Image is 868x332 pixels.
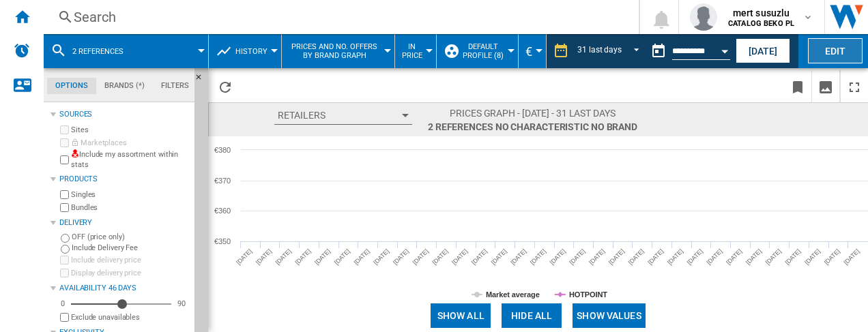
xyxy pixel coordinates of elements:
[525,34,539,68] button: €
[333,247,351,266] tspan: [DATE]
[843,247,861,266] tspan: [DATE]
[71,268,189,278] label: Display delivery price
[174,299,189,309] div: 90
[57,299,68,309] div: 0
[725,247,743,266] tspan: [DATE]
[214,177,231,185] tspan: €370
[428,120,637,134] span: 2 references No characteristic No brand
[14,42,30,59] img: alerts-logo.svg
[71,202,189,213] label: Bundles
[803,247,822,266] tspan: [DATE]
[72,243,189,253] label: Include Delivery Fee
[509,247,527,266] tspan: [DATE]
[372,247,390,266] tspan: [DATE]
[274,247,293,266] tspan: [DATE]
[59,174,189,185] div: Products
[60,313,69,322] input: Display delivery price
[274,106,412,125] button: Retailers
[431,303,491,328] button: Show all
[71,312,189,322] label: Exclude unavailables
[194,68,211,93] button: Hide
[728,19,794,28] b: CATALOG BEKO PL
[294,247,313,266] tspan: [DATE]
[402,34,429,68] button: In price
[235,47,267,56] span: History
[235,247,253,266] tspan: [DATE]
[71,255,189,265] label: Include delivery price
[71,125,189,135] label: Sites
[212,70,239,102] button: Reload
[690,3,717,31] img: profile.jpg
[686,247,704,266] tspan: [DATE]
[490,247,508,266] tspan: [DATE]
[428,106,637,120] span: Prices graph - [DATE] - 31 last days
[353,247,371,266] tspan: [DATE]
[431,247,450,266] tspan: [DATE]
[47,78,96,94] md-tab-item: Options
[576,40,645,63] md-select: REPORTS.WIZARD.STEPS.REPORT.STEPS.REPORT_OPTIONS.PERIOD: 31 last days
[784,70,811,102] button: Bookmark this report
[712,37,737,61] button: Open calendar
[214,146,231,154] tspan: €380
[444,34,512,68] div: Default profile (8)
[313,247,332,266] tspan: [DATE]
[255,247,273,266] tspan: [DATE]
[502,303,562,328] button: Hide all
[529,247,547,266] tspan: [DATE]
[60,256,69,265] input: Include delivery price
[214,207,231,215] tspan: €360
[96,78,153,94] md-tab-item: Brands (*)
[60,269,69,277] input: Display delivery price
[235,34,274,68] button: History
[59,217,189,228] div: Delivery
[392,247,410,266] tspan: [DATE]
[61,245,70,254] input: Include Delivery Fee
[645,37,672,65] button: md-calendar
[289,34,388,68] button: Prices and No. offers by brand graph
[72,232,189,242] label: OFF (price only)
[411,247,430,266] tspan: [DATE]
[60,125,69,134] input: Sites
[72,47,124,56] span: 2 references
[841,70,868,102] button: Maximize
[549,247,567,266] tspan: [DATE]
[60,190,69,199] input: Singles
[59,283,189,294] div: Availability 46 Days
[728,6,794,20] span: mert susuzlu
[289,42,381,60] span: Prices and No. offers by brand graph
[462,42,505,60] span: Default profile (8)
[569,290,607,299] tspan: HOTPOINT
[486,290,540,299] tspan: Market average
[736,38,790,63] button: [DATE]
[525,44,532,59] span: €
[666,247,684,266] tspan: [DATE]
[812,70,839,102] button: Download as image
[74,7,603,27] div: Search
[60,151,69,168] input: Include my assortment within stats
[71,190,189,200] label: Singles
[588,247,606,266] tspan: [DATE]
[573,303,646,328] button: Show values
[61,234,70,243] input: OFF (price only)
[462,34,512,68] button: Default profile (8)
[216,34,274,68] div: History
[214,237,231,245] tspan: €350
[519,34,547,68] md-menu: Currency
[627,247,646,266] tspan: [DATE]
[784,247,802,266] tspan: [DATE]
[450,247,469,266] tspan: [DATE]
[60,138,69,147] input: Marketplaces
[607,247,626,266] tspan: [DATE]
[50,34,201,68] div: 2 references
[823,247,841,266] tspan: [DATE]
[60,203,69,212] input: Bundles
[647,247,665,266] tspan: [DATE]
[706,247,724,266] tspan: [DATE]
[59,109,189,120] div: Sources
[72,34,137,68] button: 2 references
[153,78,197,94] md-tab-item: Filters
[71,149,79,157] img: mysite-not-bg-18x18.png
